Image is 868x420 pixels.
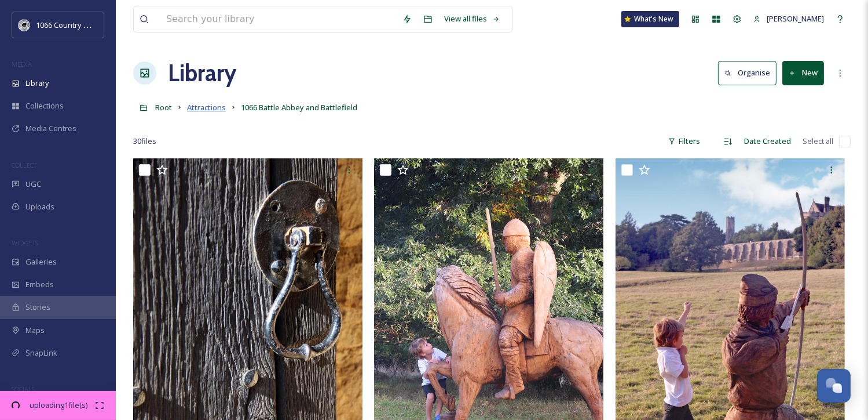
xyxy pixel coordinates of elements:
[738,130,797,153] div: Date Created
[817,369,851,403] button: Open Chat
[25,179,41,190] span: UGC
[25,201,54,212] span: Uploads
[25,78,49,89] span: Library
[155,102,172,113] span: Root
[748,8,830,30] a: [PERSON_NAME]
[187,100,226,114] a: Attractions
[767,13,824,24] span: [PERSON_NAME]
[160,6,397,32] input: Search your library
[25,279,54,290] span: Embeds
[438,8,506,30] a: View all files
[12,385,35,393] span: SOCIALS
[187,102,226,113] span: Attractions
[12,161,36,169] span: COLLECT
[662,130,706,153] div: Filters
[718,61,777,85] button: Organise
[25,325,45,336] span: Maps
[133,136,156,147] span: 30 file s
[19,19,30,31] img: logo_footerstamp.png
[36,19,118,30] span: 1066 Country Marketing
[168,56,236,90] a: Library
[621,11,679,27] a: What's New
[25,123,76,134] span: Media Centres
[241,102,357,113] span: 1066 Battle Abbey and Battlefield
[25,256,57,267] span: Galleries
[25,100,64,111] span: Collections
[241,100,357,114] a: 1066 Battle Abbey and Battlefield
[718,61,782,85] a: Organise
[12,60,32,68] span: MEDIA
[155,100,172,114] a: Root
[782,61,824,85] button: New
[12,238,38,247] span: WIDGETS
[23,400,95,411] span: uploading 1 file(s)
[25,302,50,313] span: Stories
[25,347,57,359] span: SnapLink
[803,136,833,147] span: Select all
